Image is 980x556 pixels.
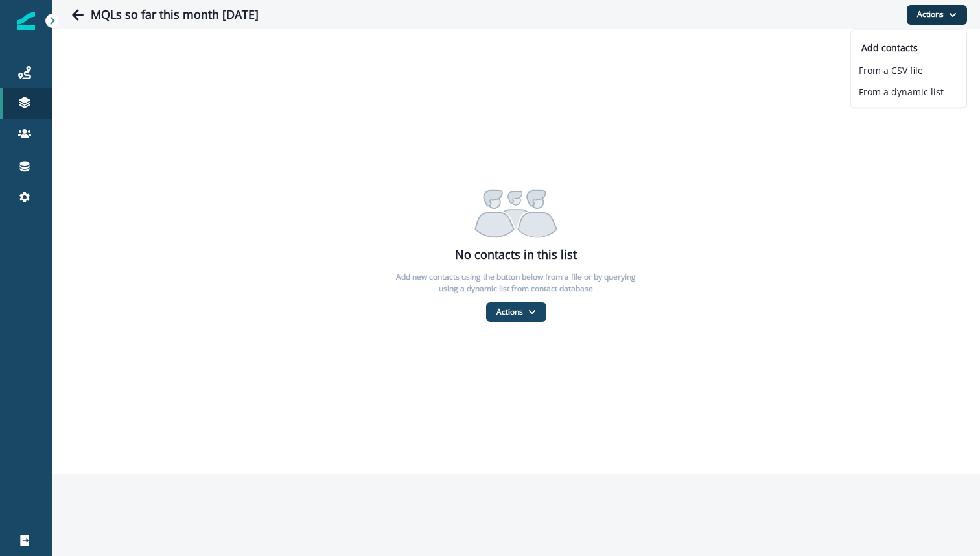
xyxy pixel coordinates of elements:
[65,2,91,28] button: Go back
[907,5,967,25] button: Actions
[386,271,646,295] p: Add new contacts using the button below from a file or by querying using a dynamic list from cont...
[861,41,956,54] p: Add contacts
[851,60,966,81] button: From a CSV file
[455,246,577,263] p: No contacts in this list
[851,81,966,103] button: From a dynamic list
[17,12,35,30] img: Inflection
[91,8,259,22] h1: MQLs so far this month [DATE]
[474,181,557,238] img: Contacts
[486,302,546,322] button: Actions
